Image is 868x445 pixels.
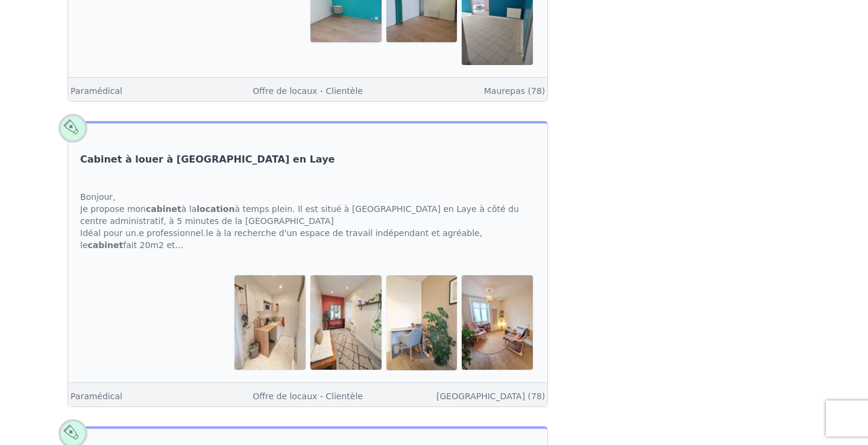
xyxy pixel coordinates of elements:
[197,204,234,214] strong: location
[71,86,122,96] a: Paramédical
[253,391,363,401] a: Offre de locaux - Clientèle
[234,275,306,369] img: Cabinet à louer à Saint Germain en Laye
[484,86,546,96] a: Maurepas (78)
[68,179,547,263] div: Bonjour, Je propose mon à la à temps plein. Il est situé à [GEOGRAPHIC_DATA] en Laye à côté du ce...
[310,275,382,369] img: Cabinet à louer à Saint Germain en Laye
[436,391,545,401] a: [GEOGRAPHIC_DATA] (78)
[88,240,124,250] strong: cabinet
[80,152,335,167] a: Cabinet à louer à [GEOGRAPHIC_DATA] en Laye
[462,275,533,369] img: Cabinet à louer à Saint Germain en Laye
[386,275,458,370] img: Cabinet à louer à Saint Germain en Laye
[253,86,363,96] a: Offre de locaux - Clientèle
[71,391,122,401] a: Paramédical
[146,204,181,214] strong: cabinet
